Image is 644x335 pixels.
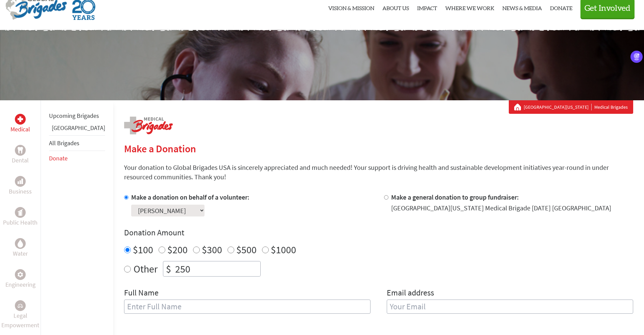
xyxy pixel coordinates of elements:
p: Water [13,249,28,258]
a: DentalDental [12,145,29,165]
div: Engineering [15,269,26,280]
h2: Make a Donation [124,143,633,155]
label: $500 [236,243,257,256]
a: BusinessBusiness [9,176,32,196]
div: Medical Brigades [514,104,628,110]
img: logo-medical.png [124,117,173,134]
label: $1000 [271,243,296,256]
div: Dental [15,145,26,156]
a: Donate [49,154,68,162]
label: Make a general donation to group fundraiser: [391,193,519,201]
h4: Donation Amount [124,227,633,238]
img: Legal Empowerment [18,304,23,308]
li: Upcoming Brigades [49,108,105,123]
div: Business [15,176,26,187]
a: Public HealthPublic Health [3,207,38,227]
a: Legal EmpowermentLegal Empowerment [1,300,39,330]
img: Medical [18,117,23,122]
label: Email address [387,287,434,300]
img: Engineering [18,272,23,277]
div: Legal Empowerment [15,300,26,311]
img: Dental [18,147,23,153]
label: Full Name [124,287,159,300]
a: MedicalMedical [10,114,30,134]
p: Your donation to Global Brigades USA is sincerely appreciated and much needed! Your support is dr... [124,163,633,182]
img: Business [18,179,23,184]
img: Public Health [18,209,23,216]
input: Enter Amount [174,261,260,276]
p: Legal Empowerment [1,311,39,330]
label: $200 [167,243,188,256]
input: Your Email [387,300,633,314]
div: Water [15,238,26,249]
label: $100 [133,243,153,256]
p: Medical [10,125,30,134]
label: Make a donation on behalf of a volunteer: [131,193,249,201]
span: Get Involved [585,4,630,12]
label: Other [134,261,158,277]
a: Upcoming Brigades [49,112,99,120]
a: All Brigades [49,139,79,147]
div: Public Health [15,207,26,218]
a: EngineeringEngineering [5,269,35,289]
label: $300 [202,243,222,256]
div: Medical [15,114,26,125]
p: Business [9,187,32,196]
input: Enter Full Name [124,300,371,314]
p: Engineering [5,280,35,289]
a: [GEOGRAPHIC_DATA] [52,124,105,132]
li: All Brigades [49,135,105,151]
a: WaterWater [13,238,28,258]
div: [GEOGRAPHIC_DATA][US_STATE] Medical Brigade [DATE] [GEOGRAPHIC_DATA] [391,203,611,213]
li: Panama [49,123,105,135]
p: Public Health [3,218,38,227]
p: Dental [12,156,29,165]
li: Donate [49,151,105,166]
img: Water [18,239,23,247]
a: [GEOGRAPHIC_DATA][US_STATE] [524,104,592,110]
div: $ [163,261,174,276]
